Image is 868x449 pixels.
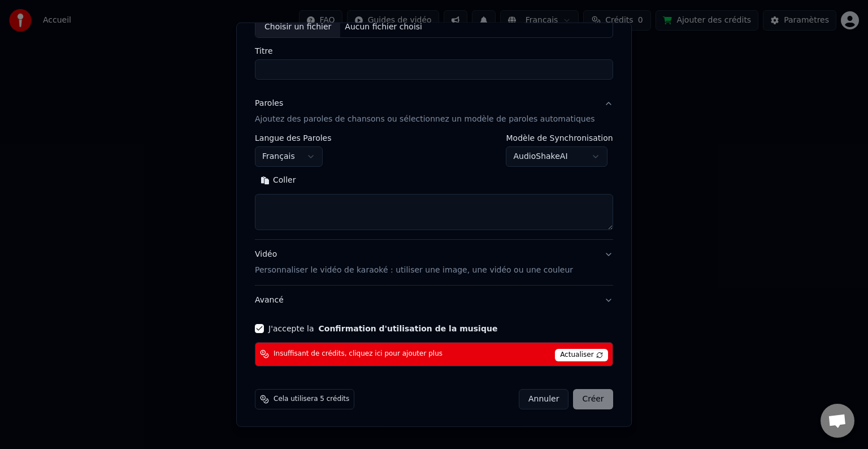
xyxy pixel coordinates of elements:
[255,240,613,285] button: VidéoPersonnaliser le vidéo de karaoké : utiliser une image, une vidéo ou une couleur
[255,265,573,276] p: Personnaliser le vidéo de karaoké : utiliser une image, une vidéo ou une couleur
[506,134,613,142] label: Modèle de Synchronisation
[255,286,613,315] button: Avancé
[255,134,332,142] label: Langue des Paroles
[255,114,595,125] p: Ajoutez des paroles de chansons ou sélectionnez un modèle de paroles automatiques
[274,395,349,404] span: Cela utilisera 5 crédits
[268,325,497,333] label: J'accepte la
[255,249,573,276] div: Vidéo
[519,389,568,409] button: Annuler
[255,47,613,55] label: Titre
[341,21,427,33] div: Aucun fichier choisi
[255,89,613,134] button: ParolesAjoutez des paroles de chansons ou sélectionnez un modèle de paroles automatiques
[255,171,302,189] button: Coller
[255,98,283,109] div: Paroles
[555,349,608,361] span: Actualiser
[255,17,340,37] div: Choisir un fichier
[319,325,498,333] button: J'accepte la
[255,134,613,239] div: ParolesAjoutez des paroles de chansons ou sélectionnez un modèle de paroles automatiques
[274,349,442,359] span: Insuffisant de crédits, cliquez ici pour ajouter plus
